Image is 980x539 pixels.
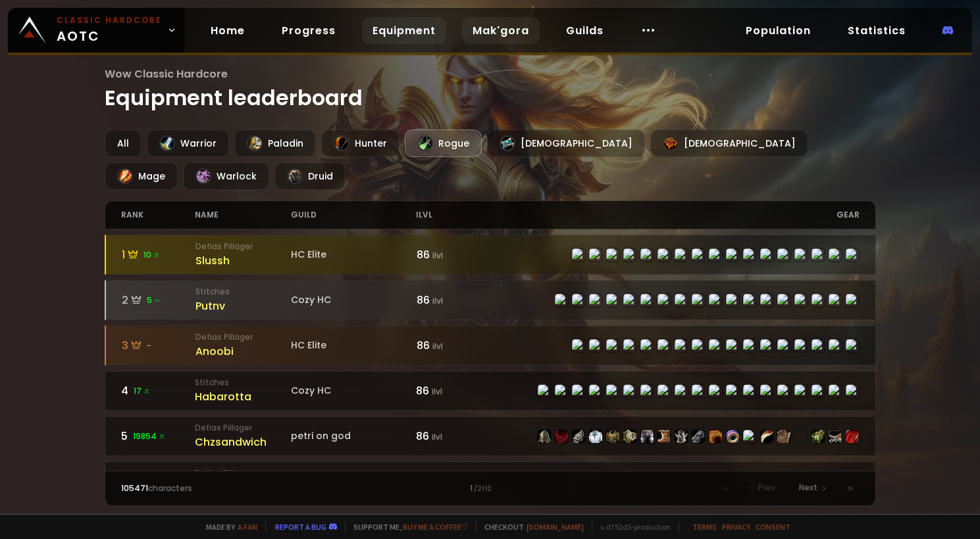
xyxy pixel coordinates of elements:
[121,201,195,229] div: rank
[760,430,773,443] img: item-19406
[195,286,292,298] small: Stitches
[777,430,790,443] img: item-21710
[143,249,161,261] span: 10
[758,482,775,494] span: Prev
[105,235,876,275] a: 110 Defias PillagerSlusshHC Elite86 ilvlitem-22478item-19377item-22479item-22476item-22482item-22...
[147,294,161,306] span: 5
[133,431,166,442] span: 19854
[198,522,257,532] span: Made by
[122,337,195,354] div: 3
[105,416,876,456] a: 519854 Defias PillagerChzsandwichpetri on god86 ilvlitem-22478item-19377item-22479item-16060item-...
[756,522,790,532] a: Consent
[675,430,688,443] img: item-22483
[234,129,316,157] div: Paladin
[271,17,346,44] a: Progress
[195,298,292,314] div: Putnv
[589,430,602,443] img: item-16060
[432,250,443,261] small: ilvl
[121,383,195,399] div: 4
[57,14,162,46] span: AOTC
[474,484,492,494] small: / 2110
[121,428,195,444] div: 5
[417,292,490,308] div: 86
[291,201,417,229] div: guild
[432,340,443,352] small: ilvl
[799,482,817,494] span: Next
[238,522,257,532] a: a fan
[692,522,717,532] a: Terms
[490,201,859,229] div: gear
[291,429,417,443] div: petri on god
[405,129,482,157] div: Rogue
[105,66,876,114] h1: Equipment leaderboard
[200,17,255,44] a: Home
[722,522,750,532] a: Privacy
[538,430,551,443] img: item-22478
[195,434,291,450] div: Chzsandwich
[403,522,468,532] a: Buy me a coffee
[105,461,876,502] a: 624 Defias Pillager[PERSON_NAME]Purpose86 ilvlitem-22478item-19377item-22479item-6795item-21364it...
[183,162,269,190] div: Warlock
[8,8,184,53] a: Classic HardcoreAOTC
[195,388,291,405] div: Habarotta
[846,430,859,443] img: item-23192
[105,66,876,82] span: Wow Classic Hardcore
[709,430,722,443] img: item-21205
[57,14,162,26] small: Classic Hardcore
[555,17,614,44] a: Guilds
[623,430,636,443] img: item-22482
[147,340,151,352] span: -
[195,201,291,229] div: name
[812,430,825,443] img: item-22806
[345,522,468,532] span: Support me,
[416,428,490,444] div: 86
[195,252,292,269] div: Slussh
[275,522,326,532] a: Report a bug
[432,431,442,442] small: ilvl
[416,201,490,229] div: ilvl
[195,331,292,343] small: Defias Pillager
[487,129,645,157] div: [DEMOGRAPHIC_DATA]
[837,17,916,44] a: Statistics
[105,162,178,190] div: Mage
[105,371,876,411] a: 417 StitchesHabarottaCozy HC86 ilvlitem-22478item-19377item-22479item-11840item-21364item-22482it...
[291,384,417,398] div: Cozy HC
[121,482,148,494] span: 105471
[650,129,808,157] div: [DEMOGRAPHIC_DATA]
[417,337,490,354] div: 86
[105,280,876,320] a: 25StitchesPutnvCozy HC86 ilvlitem-22478item-19377item-22479item-14617item-22476item-21586item-224...
[592,522,671,532] span: v. d752d5 - production
[462,17,540,44] a: Mak'gora
[274,162,346,190] div: Druid
[195,377,291,388] small: Stitches
[527,522,584,532] a: [DOMAIN_NAME]
[121,482,306,494] div: characters
[829,430,842,443] img: item-22347
[291,248,417,262] div: HC Elite
[291,339,417,352] div: HC Elite
[195,422,291,434] small: Defias Pillager
[195,467,291,479] small: Defias Pillager
[362,17,446,44] a: Equipment
[555,430,568,443] img: item-19377
[321,129,400,157] div: Hunter
[432,386,442,397] small: ilvl
[726,430,739,443] img: item-23038
[105,129,142,157] div: All
[476,522,584,532] span: Checkout
[417,246,490,263] div: 86
[640,430,654,443] img: item-22477
[134,385,151,397] span: 17
[305,482,675,494] div: 1
[692,430,705,443] img: item-22481
[195,241,292,252] small: Defias Pillager
[291,293,417,307] div: Cozy HC
[658,430,671,443] img: item-23073
[416,383,490,399] div: 86
[432,295,443,306] small: ilvl
[735,17,821,44] a: Population
[147,129,229,157] div: Warrior
[122,246,195,263] div: 1
[122,292,195,308] div: 2
[195,343,292,360] div: Anoobi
